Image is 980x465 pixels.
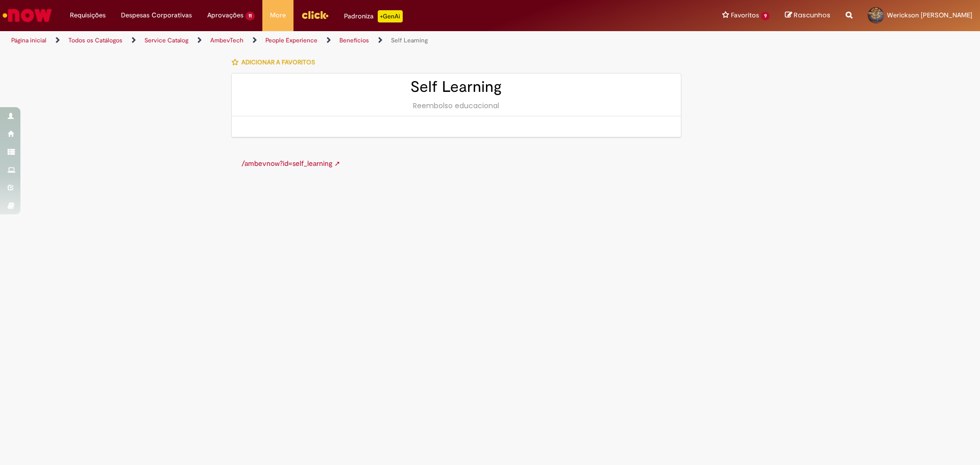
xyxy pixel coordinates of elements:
[210,36,243,44] a: AmbevTech
[761,12,770,20] span: 9
[265,36,317,44] a: People Experience
[68,36,122,44] a: Todos os Catálogos
[1,5,54,26] img: ServiceNow
[301,7,329,22] img: click_logo_yellow_360x200.png
[231,52,321,73] button: Adicionar a Favoritos
[121,10,192,20] span: Despesas Corporativas
[339,36,369,44] a: Benefícios
[242,101,671,111] div: Reembolso educacional
[241,159,340,168] a: /ambevnow?id=self_learning ➚
[207,10,243,20] span: Aprovações
[887,11,972,19] span: Werickson [PERSON_NAME]
[391,36,428,44] a: Self Learning
[794,10,830,20] span: Rascunhos
[70,10,106,20] span: Requisições
[242,79,671,95] h2: Self Learning
[8,31,646,50] ul: Trilhas de página
[11,36,46,44] a: Página inicial
[378,10,403,22] p: +GenAi
[270,10,286,20] span: More
[241,58,315,66] span: Adicionar a Favoritos
[785,11,830,20] a: Rascunhos
[344,10,403,22] div: Padroniza
[731,10,759,20] span: Favoritos
[246,12,255,20] span: 11
[144,36,188,44] a: Service Catalog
